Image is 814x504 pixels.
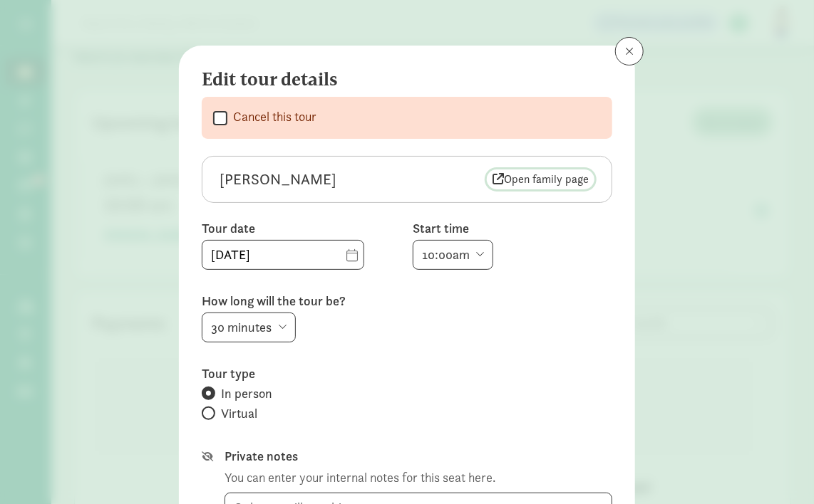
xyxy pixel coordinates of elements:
div: [PERSON_NAME] [220,168,487,191]
span: Open family page [493,171,589,188]
label: Tour type [202,365,612,382]
label: Cancel this tour [227,108,316,125]
label: Tour date [202,220,401,237]
label: Private notes [225,448,612,465]
span: Virtual [221,405,257,422]
label: Start time [413,220,612,237]
iframe: Chat Widget [743,436,814,504]
h4: Edit tour details [202,68,576,91]
span: In person [221,385,272,402]
a: Open family page [487,169,594,189]
label: How long will the tour be? [202,293,612,310]
div: You can enter your internal notes for this seat here. [225,468,495,487]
